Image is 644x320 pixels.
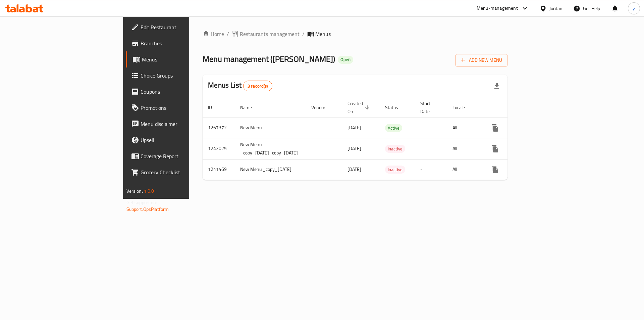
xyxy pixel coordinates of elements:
span: [DATE] [347,165,361,174]
a: Support.OpsPlatform [126,205,169,214]
span: Created On [347,99,372,116]
button: Change Status [503,162,519,178]
span: Open [338,57,353,62]
td: - [415,118,447,138]
a: Promotions [126,100,231,116]
span: Branches [141,39,225,47]
td: New Menu _copy_[DATE] [235,159,306,180]
td: All [447,118,482,138]
span: [DATE] [347,123,361,132]
a: Grocery Checklist [126,164,231,180]
a: Restaurants management [232,30,300,38]
td: New Menu _copy_[DATE]_copy_[DATE] [235,138,306,159]
td: All [447,159,482,180]
span: Promotions [141,104,225,112]
span: Get support on: [126,198,157,207]
div: Jordan [549,5,562,12]
span: [DATE] [347,144,361,153]
button: Add New Menu [455,54,507,66]
a: Upsell [126,132,231,148]
a: Coverage Report [126,148,231,164]
span: y [633,5,635,12]
button: more [487,141,503,157]
a: Coupons [126,84,231,100]
button: more [487,162,503,178]
a: Branches [126,35,231,51]
span: Coverage Report [141,152,225,160]
td: - [415,159,447,180]
span: Status [385,103,407,111]
td: All [447,138,482,159]
span: Name [240,103,261,111]
li: / [302,30,305,38]
span: Restaurants management [240,30,300,38]
a: Choice Groups [126,67,231,84]
a: Menu disclaimer [126,116,231,132]
table: enhanced table [203,97,557,180]
span: Version: [126,187,143,195]
div: Export file [489,78,505,94]
span: Menus [142,55,225,63]
span: ID [208,103,221,111]
th: Actions [482,97,557,118]
span: Coupons [141,88,225,96]
button: Change Status [503,120,519,136]
span: Inactive [385,166,405,174]
button: more [487,120,503,136]
a: Menus [126,51,231,67]
span: Inactive [385,145,405,153]
span: Menu disclaimer [141,120,225,128]
span: Locale [452,103,474,111]
span: Edit Restaurant [141,23,225,31]
div: Inactive [385,145,405,153]
button: Change Status [503,141,519,157]
div: Menu-management [477,4,518,12]
span: Upsell [141,136,225,144]
span: Start Date [420,99,439,116]
h2: Menus List [208,80,272,91]
td: - [415,138,447,159]
a: Edit Restaurant [126,19,231,35]
div: Open [338,56,353,64]
span: Add New Menu [461,56,502,64]
span: Menus [315,30,331,38]
nav: breadcrumb [203,30,507,38]
span: Active [385,124,402,132]
span: Choice Groups [141,72,225,80]
div: Total records count [243,81,272,91]
span: Vendor [311,103,334,111]
td: New Menu [235,118,306,138]
span: Menu management ( [PERSON_NAME] ) [203,51,335,66]
span: 3 record(s) [244,83,272,89]
span: Grocery Checklist [141,168,225,176]
span: 1.0.0 [144,187,154,195]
